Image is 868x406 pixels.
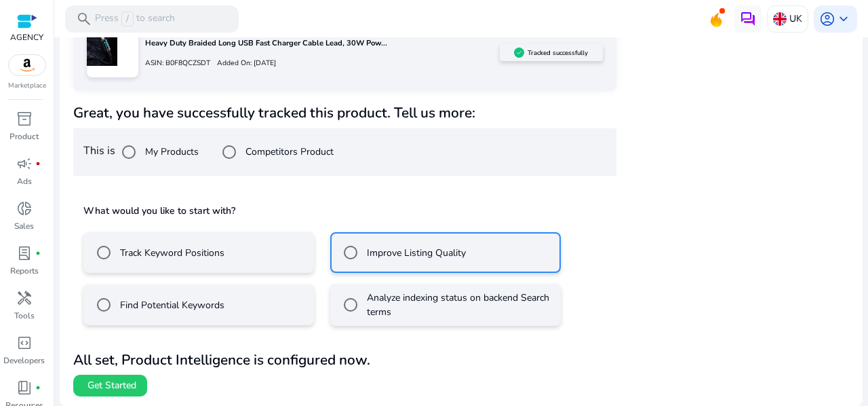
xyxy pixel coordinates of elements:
[16,111,33,127] span: inventory_2
[819,11,835,27] span: account_circle
[117,298,224,312] label: Find Potential Keywords
[87,379,136,392] span: Get Started
[16,380,33,396] span: book_4
[9,130,39,143] p: Product
[16,335,33,351] span: code_blocks
[364,246,466,260] label: Improve Listing Quality
[95,12,175,26] p: Press to search
[9,55,45,75] img: amazon.svg
[210,58,276,69] p: Added On: [DATE]
[364,291,554,319] label: Analyze indexing status on backend Search terms
[117,246,224,260] label: Track Keyword Positions
[121,12,134,26] span: /
[35,161,41,166] span: fiber_manual_record
[145,38,500,50] p: Heavy Duty Braided Long USB Fast Charger Cable Lead, 30W Pow...
[773,12,787,26] img: uk.svg
[16,200,33,217] span: donut_small
[87,35,117,66] img: 61mLpckZG5L.jpg
[14,220,34,232] p: Sales
[145,58,210,69] p: ASIN: B0F8QCZSDT
[528,49,588,57] h5: Tracked successfully
[10,265,39,277] p: Reports
[73,128,616,176] div: This is
[83,204,606,218] h5: What would you like to start with?
[142,145,199,159] label: My Products
[76,11,92,27] span: search
[835,11,852,27] span: keyboard_arrow_down
[35,385,41,390] span: fiber_manual_record
[10,31,43,43] p: AGENCY
[73,350,370,369] b: All set, Product Intelligence is configured now.
[14,310,35,322] p: Tools
[789,7,802,31] p: UK
[16,290,33,306] span: handyman
[35,251,41,256] span: fiber_manual_record
[73,375,147,396] button: Get Started
[16,245,33,261] span: lab_profile
[16,155,33,172] span: campaign
[17,175,32,187] p: Ads
[73,105,616,122] h4: Great, you have successfully tracked this product. Tell us more:
[514,48,524,58] img: sellerapp_active
[3,354,45,367] p: Developers
[8,81,46,91] p: Marketplace
[243,145,334,159] label: Competitors Product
